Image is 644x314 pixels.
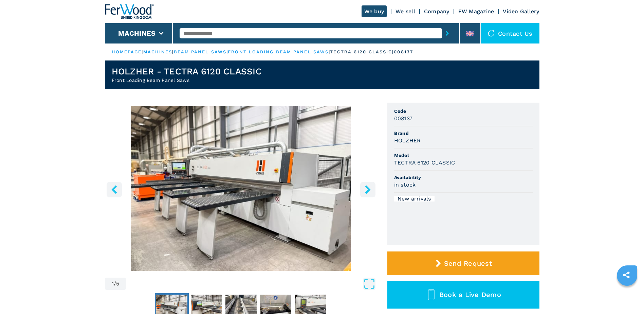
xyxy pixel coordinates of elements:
p: tectra 6120 classic | [330,49,394,55]
h3: TECTRA 6120 CLASSIC [394,159,455,167]
a: Video Gallery [503,8,539,15]
button: Open Fullscreen [128,278,375,290]
button: left-button [107,182,122,197]
span: Code [394,108,533,115]
button: right-button [360,182,375,197]
h3: 008137 [394,115,413,122]
div: New arrivals [394,196,435,202]
img: Front Loading Beam Panel Saws HOLZHER TECTRA 6120 CLASSIC [105,106,377,271]
div: Contact us [481,23,539,43]
span: | [142,49,143,54]
span: Availability [394,174,533,181]
button: Book a Live Demo [387,281,539,309]
h3: HOLZHER [394,137,421,144]
a: beam panel saws [174,49,227,54]
img: Contact us [488,30,495,37]
span: Send Request [444,259,492,267]
span: | [329,49,330,54]
span: Book a Live Demo [439,291,501,299]
img: Ferwood [105,4,154,19]
a: machines [143,49,172,54]
span: | [172,49,173,54]
span: Model [394,152,533,159]
a: FW Magazine [458,8,494,15]
span: | [226,49,228,54]
a: We sell [395,8,415,15]
h1: HOLZHER - TECTRA 6120 CLASSIC [112,66,262,77]
a: front loading beam panel saws [228,49,329,54]
h2: Front Loading Beam Panel Saws [112,77,262,84]
span: / [114,281,116,286]
span: 1 [112,281,114,286]
button: submit-button [442,25,453,41]
a: sharethis [618,266,635,283]
iframe: Chat [615,283,639,309]
button: Send Request [387,251,539,275]
a: Company [424,8,449,15]
p: 008137 [394,49,413,55]
a: We buy [362,5,387,17]
span: Brand [394,130,533,137]
a: HOMEPAGE [112,49,142,54]
span: 5 [116,281,119,286]
div: Go to Slide 1 [105,106,377,271]
button: Machines [118,29,155,37]
h3: in stock [394,181,416,189]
